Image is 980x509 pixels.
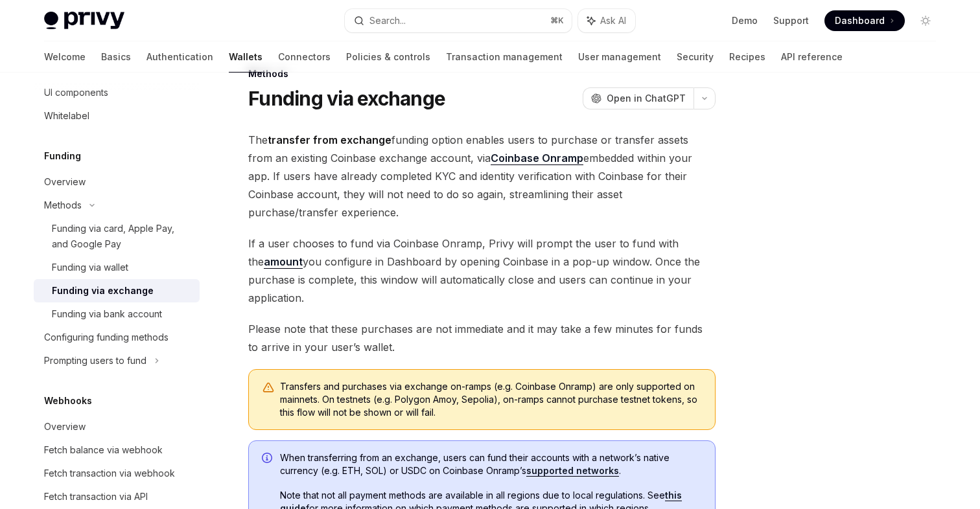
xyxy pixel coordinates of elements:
[824,10,905,31] a: Dashboard
[446,41,563,73] a: Transaction management
[262,381,275,394] svg: Warning
[264,255,303,269] a: amount
[34,485,200,508] a: Fetch transaction via API
[44,174,86,190] div: Overview
[729,41,765,73] a: Recipes
[248,131,716,221] span: The funding option enables users to purchase or transfer assets from an existing Coinbase exchang...
[44,419,86,435] div: Overview
[52,283,154,299] div: Funding via exchange
[607,92,686,105] span: Open in ChatGPT
[44,148,81,164] h5: Funding
[34,415,200,438] a: Overview
[146,41,213,73] a: Authentication
[52,221,192,252] div: Funding via card, Apple Pay, and Google Pay
[346,41,430,73] a: Policies & controls
[550,16,564,26] span: ⌘ K
[526,465,619,477] a: supported networks
[34,302,200,326] a: Funding via bank account
[248,234,716,307] span: If a user chooses to fund via Coinbase Onramp, Privy will prompt the user to fund with the you co...
[248,67,716,80] div: Methods
[34,326,200,349] a: Configuring funding methods
[262,453,275,466] svg: Info
[781,41,843,73] a: API reference
[44,466,175,481] div: Fetch transaction via webhook
[44,489,148,504] div: Fetch transaction via API
[44,442,163,458] div: Fetch balance via webhook
[600,14,626,27] span: Ask AI
[278,41,331,73] a: Connectors
[34,438,200,462] a: Fetch balance via webhook
[44,330,169,345] div: Configuring funding methods
[773,14,809,27] a: Support
[677,41,714,73] a: Security
[280,451,702,477] span: When transferring from an exchange, users can fund their accounts with a network’s native currenc...
[248,320,716,356] span: Please note that these purchases are not immediate and it may take a few minutes for funds to arr...
[268,133,391,146] strong: transfer from exchange
[229,41,262,73] a: Wallets
[578,41,661,73] a: User management
[578,9,635,32] button: Ask AI
[44,393,92,409] h5: Webhooks
[34,256,200,279] a: Funding via wallet
[44,108,89,124] div: Whitelabel
[34,279,200,302] a: Funding via exchange
[44,41,86,73] a: Welcome
[34,104,200,128] a: Whitelabel
[52,260,128,275] div: Funding via wallet
[369,13,406,28] div: Search...
[835,14,885,27] span: Dashboard
[34,170,200,194] a: Overview
[101,41,131,73] a: Basics
[732,14,758,27] a: Demo
[52,306,162,322] div: Funding via bank account
[345,9,572,32] button: Search...⌘K
[44,198,82,213] div: Methods
[915,10,936,31] button: Toggle dark mode
[491,152,583,165] a: Coinbase Onramp
[34,217,200,256] a: Funding via card, Apple Pay, and Google Pay
[44,12,124,30] img: light logo
[280,380,702,419] span: Transfers and purchases via exchange on-ramps (e.g. Coinbase Onramp) are only supported on mainne...
[44,353,146,368] div: Prompting users to fund
[34,462,200,485] a: Fetch transaction via webhook
[248,87,445,110] h1: Funding via exchange
[583,87,694,109] button: Open in ChatGPT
